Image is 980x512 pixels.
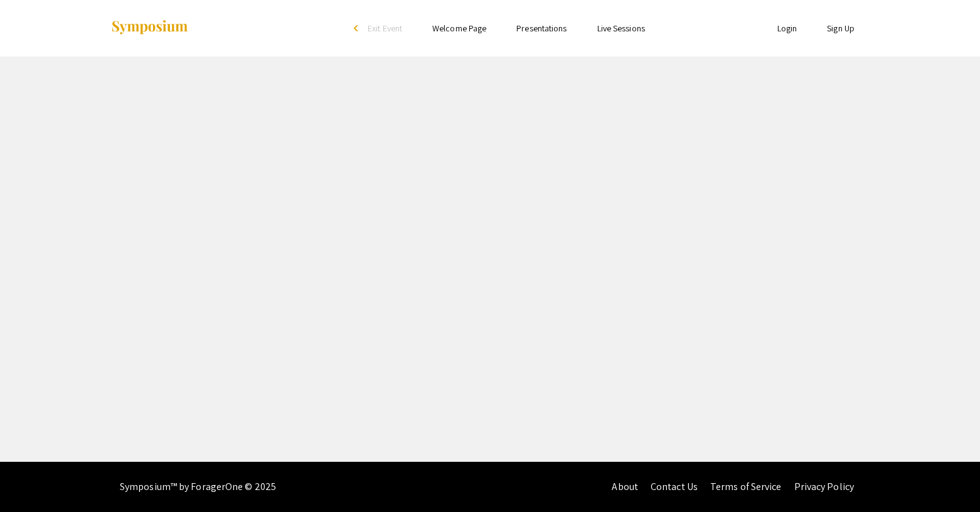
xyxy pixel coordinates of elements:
[354,24,361,32] div: arrow_back_ios
[710,480,782,493] a: Terms of Service
[120,462,276,512] div: Symposium™ by ForagerOne © 2025
[597,23,645,34] a: Live Sessions
[827,23,855,34] a: Sign Up
[777,23,797,34] a: Login
[110,19,189,36] img: Symposium by ForagerOne
[651,480,698,493] a: Contact Us
[432,23,486,34] a: Welcome Page
[516,23,567,34] a: Presentations
[794,480,854,493] a: Privacy Policy
[612,480,638,493] a: About
[368,23,402,34] span: Exit Event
